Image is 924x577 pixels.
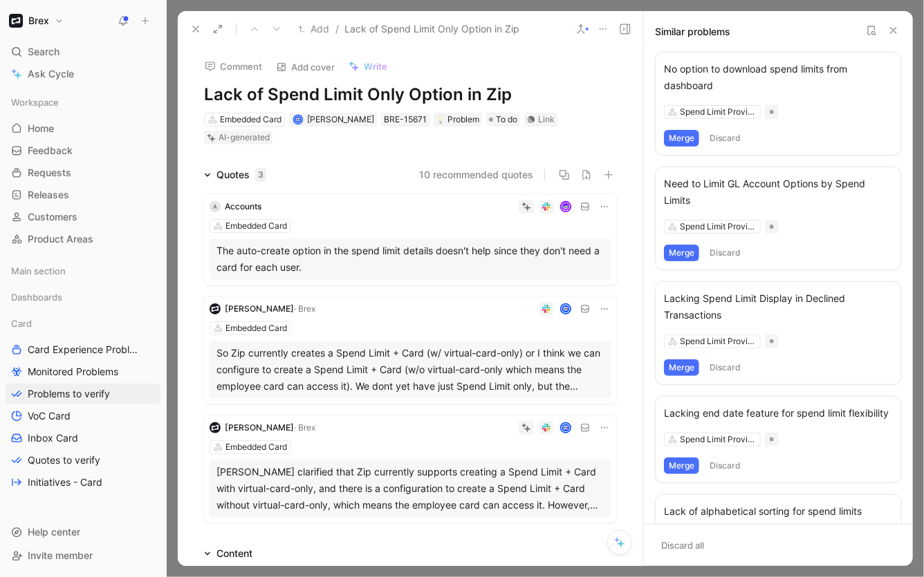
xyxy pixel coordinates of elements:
img: 💡 [436,115,445,124]
a: Home [6,118,160,139]
span: Write [364,60,387,73]
a: Monitored Problems [6,361,160,382]
div: Workspace [6,92,160,113]
div: To do [486,113,520,126]
img: avatar [562,202,571,211]
div: Embedded Card [225,321,287,335]
div: 3 [255,168,266,182]
span: [PERSON_NAME] [307,114,374,124]
span: Help center [28,526,80,538]
span: Lack of Spend Limit Only Option in Zip [344,21,519,37]
div: Dashboards [6,287,160,312]
a: Ask Cycle [6,64,160,84]
a: Quotes to verify [6,450,160,471]
img: avatar [562,424,571,433]
button: Discard [705,130,746,146]
div: Invite member [6,545,160,566]
div: Spend Limit Provisioning [680,433,757,446]
div: Link [538,113,555,126]
div: The auto-create option in the spend limit details doesn't help since they don't need a card for e... [216,243,604,276]
div: Content [198,545,258,562]
button: Merge [664,359,699,376]
span: VoC Card [28,409,71,423]
span: Inbox Card [28,431,78,445]
span: Customers [28,210,77,224]
span: Workspace [11,95,59,109]
button: Discard [705,457,746,474]
div: AI-generated [219,131,270,144]
button: BrexBrex [6,11,67,30]
button: Comment [198,57,268,76]
div: Card [6,313,160,334]
button: Merge [664,130,699,146]
a: Customers [6,207,160,227]
div: Lacking end date feature for spend limit flexibility [664,405,893,422]
a: Releases [6,185,160,205]
button: Write [342,57,394,76]
div: CardCard Experience ProblemsMonitored ProblemsProblems to verifyVoC CardInbox CardQuotes to verif... [6,313,160,493]
div: A [210,201,221,212]
span: · Brex [294,422,315,433]
a: Requests [6,162,160,183]
span: [PERSON_NAME] [225,303,294,314]
span: Releases [28,188,69,202]
a: Problems to verify [6,384,160,404]
button: 10 recommended quotes [419,167,533,183]
span: Feedback [28,144,73,158]
span: Invite member [28,549,93,561]
img: avatar [294,115,302,123]
div: Embedded Card [225,219,287,233]
div: Spend Limit Provisioning [680,105,757,119]
div: No option to download spend limits from dashboard [664,61,893,94]
a: VoC Card [6,406,160,426]
span: Main section [11,264,66,278]
button: Merge [664,457,699,474]
div: Help center [6,522,160,542]
div: Need to Limit GL Account Options by Spend Limits [664,176,893,209]
img: avatar [562,305,571,314]
span: Problems to verify [28,387,110,401]
button: Discard all [655,536,710,555]
span: / [335,21,339,37]
h1: Brex [28,15,49,27]
a: Inbox Card [6,428,160,448]
button: Add cover [270,57,341,77]
span: · Brex [294,303,315,314]
div: Quotes3 [198,167,272,183]
div: BRE-15671 [384,113,427,126]
div: Spend Limit Provisioning [680,220,757,234]
span: [PERSON_NAME] [225,422,294,433]
button: Add [295,21,333,37]
div: Dashboards [6,287,160,308]
span: Monitored Problems [28,365,118,379]
img: Brex [9,14,23,28]
div: [PERSON_NAME] clarified that Zip currently supports creating a Spend Limit + Card with virtual-ca... [216,464,604,513]
img: logo [210,422,221,433]
button: Merge [664,245,699,261]
a: Feedback [6,140,160,161]
div: So Zip currently creates a Spend Limit + Card (w/ virtual-card-only) or I think we can configure ... [216,345,604,395]
span: Card Experience Problems [28,343,142,357]
div: Lacking Spend Limit Display in Declined Transactions [664,290,893,323]
span: Quotes to verify [28,453,100,467]
div: Embedded Card [225,440,287,454]
a: Initiatives - Card [6,472,160,493]
span: Card [11,316,32,330]
div: Spend Limit Provisioning [680,334,757,348]
div: Content [216,545,252,562]
div: Lack of alphabetical sorting for spend limits [664,503,893,520]
span: Initiatives - Card [28,475,102,489]
button: Discard [705,245,746,261]
a: Card Experience Problems [6,339,160,360]
h1: Lack of Spend Limit Only Option in Zip [204,84,617,106]
a: Product Areas [6,229,160,249]
div: Search [6,41,160,62]
div: Main section [6,261,160,281]
span: Ask Cycle [28,66,74,82]
button: Discard [705,359,746,376]
span: Home [28,122,54,135]
div: Problem [436,113,479,126]
span: Search [28,44,59,60]
div: Similar problems [655,23,730,40]
span: Requests [28,166,71,180]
